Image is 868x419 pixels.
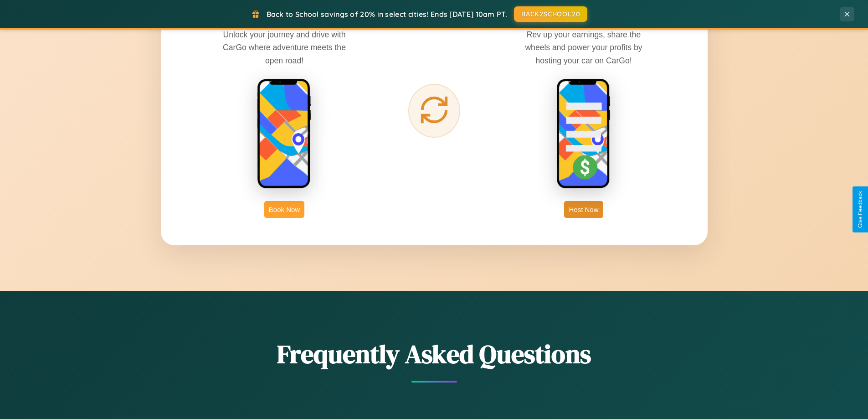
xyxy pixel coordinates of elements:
img: host phone [556,78,611,190]
p: Rev up your earnings, share the wheels and power your profits by hosting your car on CarGo! [515,28,652,67]
h2: Frequently Asked Questions [161,336,708,372]
span: Back to School savings of 20% in select cities! Ends [DATE] 10am PT. [267,10,507,19]
img: rent phone [257,78,312,190]
button: Host Now [564,201,603,218]
p: Unlock your journey and drive with CarGo where adventure meets the open road! [216,28,353,67]
button: BACK2SCHOOL20 [514,6,587,22]
div: Give Feedback [857,191,863,228]
button: Book Now [264,201,304,218]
